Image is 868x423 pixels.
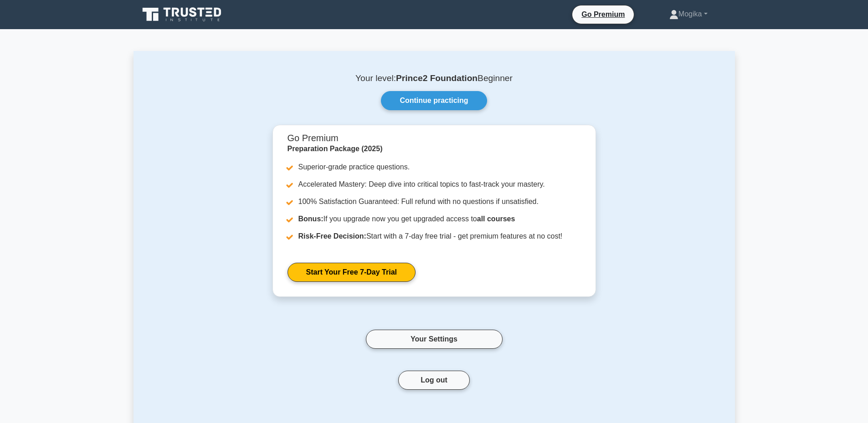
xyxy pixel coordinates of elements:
[381,91,487,110] a: Continue practicing
[396,73,478,83] b: Prince2 Foundation
[398,371,470,390] button: Log out
[647,5,729,23] a: Mogika
[366,330,503,349] a: Your Settings
[288,263,416,282] a: Start Your Free 7-Day Trial
[576,9,630,20] a: Go Premium
[155,73,713,84] p: Your level: Beginner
